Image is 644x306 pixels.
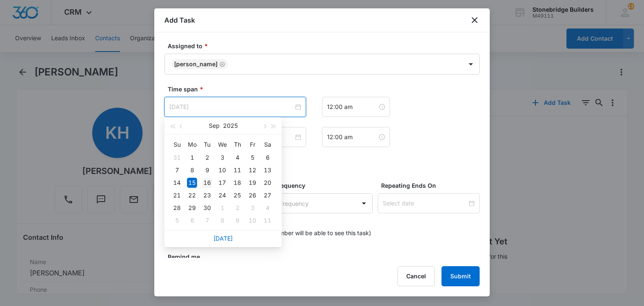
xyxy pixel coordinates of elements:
td: 2025-09-14 [169,176,184,189]
div: 20 [262,178,273,188]
div: 29 [187,203,197,213]
div: 11 [232,165,242,175]
div: 2 [202,153,212,163]
div: 27 [262,190,273,200]
td: 2025-09-18 [230,176,245,189]
td: 2025-09-11 [230,164,245,176]
div: 16 [202,178,212,188]
td: 2025-10-05 [169,214,184,227]
td: 2025-09-02 [200,151,215,164]
button: close [470,15,480,25]
td: 2025-09-19 [245,176,260,189]
button: 2025 [223,117,238,134]
th: Mo [184,138,200,151]
td: 2025-10-02 [230,202,245,214]
label: Frequency [275,181,377,190]
th: Fr [245,138,260,151]
td: 2025-09-15 [184,176,200,189]
td: 2025-09-01 [184,151,200,164]
div: 9 [202,165,212,175]
div: 5 [247,153,257,163]
td: 2025-09-23 [200,189,215,202]
td: 2025-10-03 [245,202,260,214]
td: 2025-09-16 [200,176,215,189]
td: 2025-09-04 [230,151,245,164]
td: 2025-09-24 [215,189,230,202]
div: 18 [232,178,242,188]
button: Submit [441,266,480,286]
td: 2025-09-30 [200,202,215,214]
td: 2025-09-21 [169,189,184,202]
td: 2025-09-28 [169,202,184,214]
th: Su [169,138,184,151]
div: 30 [202,203,212,213]
td: 2025-09-25 [230,189,245,202]
div: 6 [262,153,273,163]
td: 2025-09-10 [215,164,230,176]
td: 2025-09-13 [260,164,275,176]
td: 2025-09-06 [260,151,275,164]
td: 2025-09-20 [260,176,275,189]
td: 2025-09-27 [260,189,275,202]
div: 4 [262,203,273,213]
div: 8 [217,215,227,226]
label: Repeating Ends On [381,181,483,190]
div: 23 [202,190,212,200]
th: Sa [260,138,275,151]
div: 6 [187,215,197,226]
td: 2025-10-07 [200,214,215,227]
div: 28 [172,203,182,213]
td: 2025-10-01 [215,202,230,214]
td: 2025-08-31 [169,151,184,164]
div: 31 [172,153,182,163]
td: 2025-09-12 [245,164,260,176]
h1: Add Task [164,15,195,25]
td: 2025-10-10 [245,214,260,227]
div: 24 [217,190,227,200]
div: 14 [172,178,182,188]
div: 9 [232,215,242,226]
td: 2025-10-11 [260,214,275,227]
div: 15 [187,178,197,188]
td: 2025-09-03 [215,151,230,164]
div: 26 [247,190,257,200]
div: 22 [187,190,197,200]
div: [PERSON_NAME] [174,61,218,67]
label: Assigned to [168,41,483,50]
div: 13 [262,165,273,175]
input: 12:00 am [327,102,377,112]
div: 17 [217,178,227,188]
td: 2025-09-08 [184,164,200,176]
td: 2025-09-05 [245,151,260,164]
td: 2025-09-29 [184,202,200,214]
a: [DATE] [213,235,233,242]
div: 5 [172,215,182,226]
div: 3 [217,153,227,163]
div: 21 [172,190,182,200]
td: 2025-10-09 [230,214,245,227]
div: 1 [217,203,227,213]
div: 10 [217,165,227,175]
div: 3 [247,203,257,213]
td: 2025-10-08 [215,214,230,227]
div: 2 [232,203,242,213]
label: Remind me [168,252,215,261]
th: Th [230,138,245,151]
div: 11 [262,215,273,226]
div: 7 [172,165,182,175]
div: 10 [247,215,257,226]
label: Time span [168,85,483,93]
button: Sep [209,117,220,134]
input: Sep 15, 2025 [169,102,293,112]
td: 2025-09-26 [245,189,260,202]
div: 12 [247,165,257,175]
td: 2025-10-04 [260,202,275,214]
div: 8 [187,165,197,175]
button: Cancel [397,266,435,286]
div: 4 [232,153,242,163]
div: 1 [187,153,197,163]
td: 2025-10-06 [184,214,200,227]
th: We [215,138,230,151]
td: 2025-09-09 [200,164,215,176]
div: Remove Mike Anderson [218,61,225,67]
